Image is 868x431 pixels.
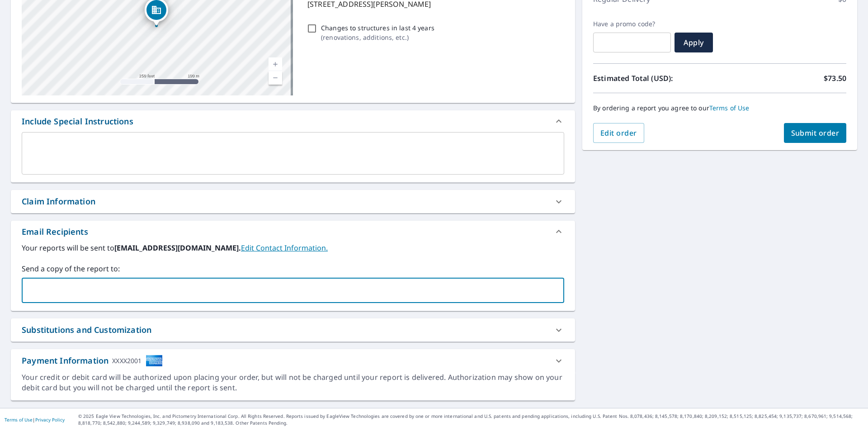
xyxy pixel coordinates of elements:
p: $73.50 [824,73,846,84]
div: Claim Information [11,190,575,213]
div: Claim Information [22,195,95,208]
div: Email Recipients [11,221,575,242]
button: Apply [675,33,713,52]
span: Edit order [600,128,637,138]
div: Include Special Instructions [22,115,133,128]
b: [EMAIL_ADDRESS][DOMAIN_NAME]. [114,243,241,253]
a: Current Level 17, Zoom In [269,57,282,71]
p: © 2025 Eagle View Technologies, Inc. and Pictometry International Corp. All Rights Reserved. Repo... [78,413,863,426]
label: Have a promo code? [593,20,671,28]
img: cardImage [146,355,163,367]
div: Payment Information [22,355,163,367]
a: Terms of Use [5,417,33,423]
a: Privacy Policy [35,417,65,423]
div: Payment InformationXXXX2001cardImage [11,349,575,372]
p: Changes to structures in last 4 years [321,23,434,33]
label: Send a copy of the report to: [22,263,564,274]
div: Substitutions and Customization [22,324,151,336]
button: Submit order [784,123,847,143]
p: | [5,417,65,422]
div: Include Special Instructions [11,110,575,132]
button: Edit order [593,123,644,143]
span: Apply [682,38,706,47]
div: Your credit or debit card will be authorized upon placing your order, but will not be charged unt... [22,372,564,393]
p: Estimated Total (USD): [593,73,720,84]
div: Email Recipients [22,226,88,238]
label: Your reports will be sent to [22,242,564,253]
a: EditContactInfo [241,243,328,253]
a: Current Level 17, Zoom Out [269,71,282,85]
div: Substitutions and Customization [11,318,575,341]
p: By ordering a report you agree to our [593,104,846,112]
p: ( renovations, additions, etc. ) [321,33,434,42]
a: Terms of Use [709,104,750,112]
div: XXXX2001 [112,355,142,367]
span: Submit order [791,128,840,138]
